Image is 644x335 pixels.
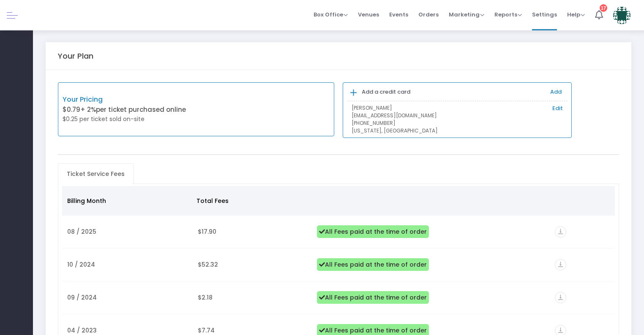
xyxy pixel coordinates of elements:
span: Box Office [314,11,348,19]
a: vertical_align_bottom [555,262,566,270]
span: $7.74 [198,326,215,335]
span: All Fees paid at the time of order [317,291,429,304]
i: vertical_align_bottom [555,226,566,238]
span: Events [389,4,408,25]
p: $0.25 per ticket sold on-site [63,115,196,124]
span: Ticket Service Fees [62,167,130,181]
div: 17 [600,4,607,12]
span: $2.18 [198,293,213,302]
a: Edit [552,104,563,113]
p: [US_STATE], [GEOGRAPHIC_DATA] [352,127,563,135]
th: Total Fees [191,186,309,216]
p: [EMAIL_ADDRESS][DOMAIN_NAME] [352,112,563,119]
span: All Fees paid at the time of order [317,225,429,238]
span: 10 / 2024 [67,260,95,269]
span: Marketing [449,11,484,19]
a: Add [550,88,562,96]
p: $0.79 per ticket purchased online [63,105,196,115]
span: $17.90 [198,227,216,236]
span: Orders [418,4,439,25]
span: Reports [494,11,522,19]
i: vertical_align_bottom [555,259,566,270]
span: All Fees paid at the time of order [317,258,429,271]
span: 09 / 2024 [67,293,97,302]
th: Billing Month [62,186,192,216]
p: [PHONE_NUMBER] [352,119,563,127]
a: vertical_align_bottom [555,229,566,237]
span: + 2% [80,105,96,114]
a: vertical_align_bottom [555,294,566,303]
b: Add a credit card [362,88,410,96]
span: Venues [358,4,379,25]
i: vertical_align_bottom [555,292,566,303]
span: Help [567,11,585,19]
p: Your Pricing [63,95,196,105]
span: Settings [532,4,557,25]
h5: Your Plan [58,51,93,61]
span: 08 / 2025 [67,227,96,236]
p: [PERSON_NAME] [352,104,563,112]
span: $52.32 [198,260,218,269]
span: 04 / 2023 [67,326,97,335]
